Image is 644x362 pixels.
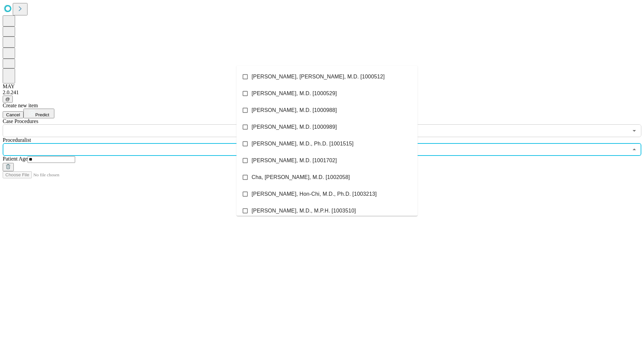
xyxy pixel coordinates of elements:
[3,118,38,124] span: Scheduled Procedure
[3,83,641,89] div: MAY
[23,109,54,118] button: Predict
[3,156,28,162] span: Patient Age
[252,73,385,81] span: [PERSON_NAME], [PERSON_NAME], M.D. [1000512]
[35,112,49,117] span: Predict
[252,89,337,98] span: [PERSON_NAME], M.D. [1000529]
[252,140,354,148] span: [PERSON_NAME], M.D., Ph.D. [1001515]
[252,106,337,114] span: [PERSON_NAME], M.D. [1000988]
[252,207,356,215] span: [PERSON_NAME], M.D., M.P.H. [1003510]
[6,112,20,117] span: Cancel
[3,111,23,118] button: Cancel
[252,157,337,165] span: [PERSON_NAME], M.D. [1001702]
[252,190,377,198] span: [PERSON_NAME], Hon-Chi, M.D., Ph.D. [1003213]
[252,123,337,131] span: [PERSON_NAME], M.D. [1000989]
[5,97,10,102] span: @
[252,173,350,181] span: Cha, [PERSON_NAME], M.D. [1002058]
[3,103,38,108] span: Create new item
[3,137,31,143] span: Proceduralist
[630,126,639,135] button: Open
[630,145,639,154] button: Close
[3,96,13,103] button: @
[3,89,641,96] div: 2.0.241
